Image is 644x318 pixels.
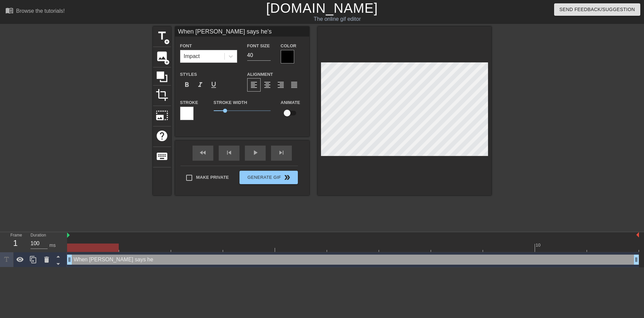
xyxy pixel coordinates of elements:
span: add_circle [164,39,170,45]
span: menu_book [5,6,13,14]
a: [DOMAIN_NAME] [266,1,378,15]
label: Font [180,43,192,49]
span: skip_next [277,149,285,157]
div: Impact [184,52,200,60]
span: format_align_center [263,81,271,89]
div: Browse the tutorials! [16,8,65,14]
div: Frame [5,232,25,252]
span: skip_previous [225,149,233,157]
span: play_arrow [251,149,259,157]
div: 10 [536,242,542,249]
span: Generate Gif [242,173,295,181]
label: Styles [180,71,197,78]
span: format_align_justify [290,81,298,89]
button: Generate Gif [239,171,298,184]
span: drag_handle [633,256,640,263]
span: add_circle [164,59,170,65]
span: drag_handle [66,256,73,263]
label: Duration [31,233,46,237]
span: image [156,50,168,63]
img: bound-end.png [636,232,639,237]
span: format_align_right [277,81,285,89]
div: ms [49,242,56,249]
label: Font Size [247,43,270,49]
button: Send Feedback/Suggestion [554,3,640,16]
span: format_align_left [250,81,258,89]
span: Send Feedback/Suggestion [559,5,635,14]
a: Browse the tutorials! [5,6,65,17]
span: double_arrow [283,173,291,181]
span: Make Private [196,174,229,181]
label: Animate [281,99,300,106]
span: help [156,129,168,142]
label: Alignment [247,71,273,78]
span: fast_rewind [199,149,207,157]
label: Stroke [180,99,198,106]
label: Color [281,43,297,49]
div: The online gif editor [218,15,457,23]
span: photo_size_select_large [156,109,168,122]
span: format_bold [183,81,191,89]
span: format_underline [210,81,218,89]
label: Stroke Width [214,99,247,106]
span: title [156,30,168,42]
span: crop [156,89,168,101]
span: format_italic [196,81,204,89]
span: keyboard [156,150,168,163]
div: 1 [10,237,20,249]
